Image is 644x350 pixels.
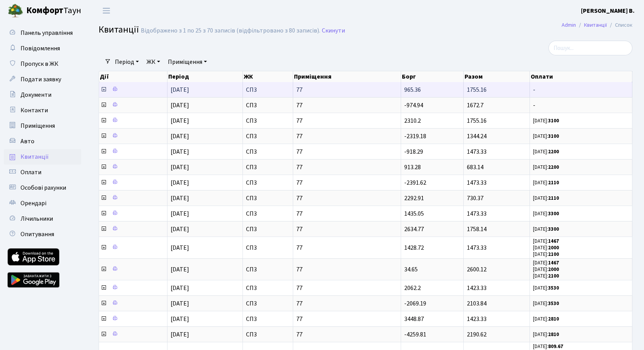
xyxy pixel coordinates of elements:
span: Панель управління [20,29,73,37]
span: 1423.33 [467,315,487,323]
b: 3100 [548,133,559,140]
span: СП3 [246,102,290,108]
span: [DATE] [171,178,189,187]
span: 1672.7 [467,101,483,110]
span: [DATE] [171,194,189,202]
span: [DATE] [171,209,189,218]
b: 2100 [548,273,559,280]
span: СП3 [246,133,290,139]
span: 77 [296,211,397,217]
a: Квитанції [584,21,607,29]
span: Подати заявку [20,75,61,84]
a: Особові рахунки [4,180,81,196]
small: [DATE]: [533,331,559,338]
b: 2100 [548,251,559,258]
b: 2000 [548,266,559,273]
span: СП3 [246,211,290,217]
small: [DATE]: [533,300,559,307]
span: СП3 [246,164,290,170]
span: [DATE] [171,299,189,308]
small: [DATE]: [533,226,559,233]
span: СП3 [246,266,290,273]
span: Авто [20,137,34,146]
b: 3530 [548,285,559,292]
span: Приміщення [20,122,55,130]
span: 77 [296,226,397,232]
b: 3300 [548,226,559,233]
span: СП3 [246,245,290,251]
span: -974.94 [404,101,423,110]
a: [PERSON_NAME] В. [581,6,635,15]
span: [DATE] [171,148,189,156]
span: 77 [296,180,397,186]
span: СП3 [246,87,290,93]
span: СП3 [246,285,290,291]
span: 77 [296,133,397,139]
b: 1467 [548,259,559,266]
a: Контакти [4,103,81,118]
span: 77 [296,164,397,170]
small: [DATE]: [533,195,559,202]
a: Оплати [4,165,81,180]
span: 1435.05 [404,209,424,218]
a: Документи [4,87,81,103]
span: [DATE] [171,225,189,233]
span: [DATE] [171,284,189,292]
span: СП3 [246,195,290,201]
small: [DATE]: [533,164,559,171]
span: 77 [296,245,397,251]
span: Повідомлення [20,44,60,53]
span: 77 [296,331,397,338]
b: 3530 [548,300,559,307]
b: 2110 [548,195,559,202]
span: [DATE] [171,330,189,339]
small: [DATE]: [533,238,559,245]
span: Пропуск в ЖК [20,60,58,68]
small: [DATE]: [533,148,559,155]
span: 2190.62 [467,330,487,339]
span: 1473.33 [467,148,487,156]
span: 2600.12 [467,265,487,274]
b: 2000 [548,244,559,251]
span: 965.36 [404,86,421,94]
span: 1428.72 [404,244,424,252]
span: [DATE] [171,315,189,323]
span: 77 [296,149,397,155]
span: 2103.84 [467,299,487,308]
span: 1473.33 [467,178,487,187]
a: Скинути [322,27,345,34]
div: Відображено з 1 по 25 з 70 записів (відфільтровано з 80 записів). [141,27,320,34]
th: Разом [464,71,530,82]
span: [DATE] [171,132,189,141]
a: Admin [562,21,576,29]
b: 2200 [548,164,559,171]
span: [DATE] [171,244,189,252]
small: [DATE]: [533,343,563,350]
a: Квитанції [4,149,81,165]
b: 2810 [548,331,559,338]
span: 77 [296,118,397,124]
span: СП3 [246,118,290,124]
th: Оплати [530,71,632,82]
span: 77 [296,316,397,322]
span: -4259.81 [404,330,426,339]
span: Контакти [20,106,48,115]
span: -2069.19 [404,299,426,308]
th: Період [167,71,243,82]
span: [DATE] [171,265,189,274]
span: 730.37 [467,194,483,202]
span: [DATE] [171,117,189,125]
span: СП3 [246,180,290,186]
span: 2292.91 [404,194,424,202]
small: [DATE]: [533,244,559,251]
a: Період [112,55,142,69]
small: [DATE]: [533,316,559,323]
span: 1344.24 [467,132,487,141]
span: -2391.62 [404,178,426,187]
small: [DATE]: [533,133,559,140]
span: Лічильники [20,214,53,223]
small: [DATE]: [533,273,559,280]
span: Квитанції [20,153,49,161]
th: ЖК [243,71,294,82]
span: 77 [296,285,397,291]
